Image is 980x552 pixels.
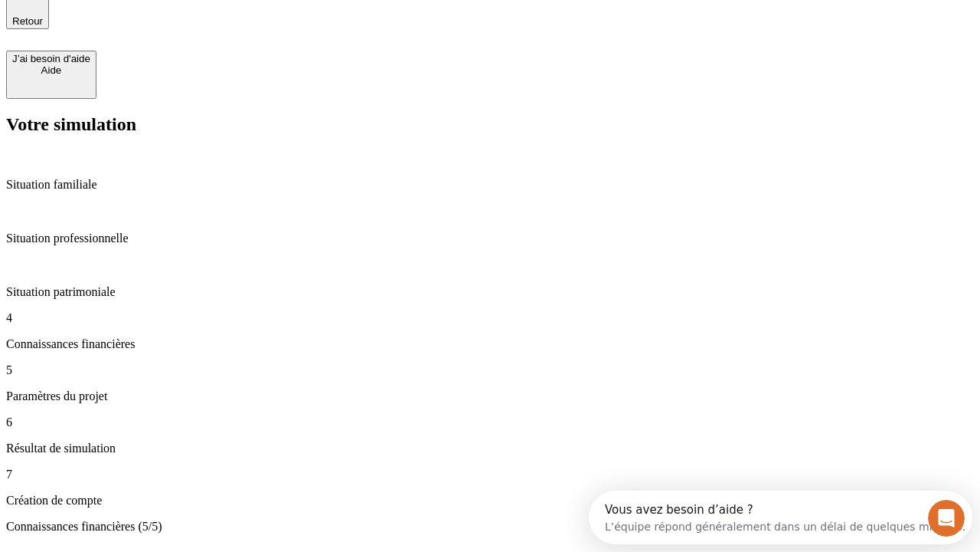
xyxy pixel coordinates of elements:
p: 4 [6,311,974,325]
p: Création de compte [6,494,974,508]
p: Connaissances financières [6,337,974,351]
div: J’ai besoin d'aide [12,53,90,64]
p: 5 [6,363,974,377]
h2: Votre simulation [6,114,974,135]
p: Situation patrimoniale [6,285,974,299]
div: Ouvrir le Messenger Intercom [6,6,422,48]
div: Aide [12,64,90,76]
p: Situation professionnelle [6,232,974,245]
p: 7 [6,468,974,481]
p: Situation familiale [6,178,974,192]
div: L’équipe répond généralement dans un délai de quelques minutes. [16,25,377,41]
p: 6 [6,416,974,429]
iframe: Intercom live chat [928,500,965,537]
iframe: Intercom live chat discovery launcher [589,491,972,544]
p: Paramètres du projet [6,389,974,403]
button: J’ai besoin d'aideAide [6,51,96,99]
p: Résultat de simulation [6,442,974,455]
div: Vous avez besoin d’aide ? [16,13,377,25]
p: Connaissances financières (5/5) [6,520,974,534]
span: Retour [12,15,43,27]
